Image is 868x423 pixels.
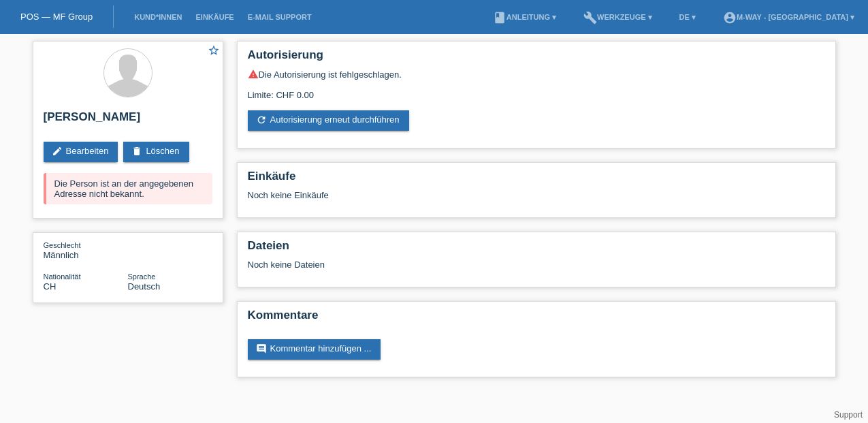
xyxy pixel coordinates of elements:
[248,260,664,270] div: Noch keine Dateien
[248,309,825,329] h2: Kommentare
[248,339,381,360] a: commentKommentar hinzufügen ...
[577,13,659,21] a: buildWerkzeuge ▾
[248,48,825,69] h2: Autorisierung
[673,13,703,21] a: DE ▾
[44,173,212,204] div: Die Person ist an der angegebenen Adresse nicht bekannt.
[723,11,737,25] i: account_circle
[248,110,409,131] a: refreshAutorisierung erneut durchführen
[834,410,863,420] a: Support
[248,190,825,210] div: Noch keine Einkäufe
[128,272,156,281] span: Sprache
[256,343,267,354] i: comment
[20,12,93,22] a: POS — MF Group
[44,272,81,281] span: Nationalität
[583,11,597,25] i: build
[716,13,861,21] a: account_circlem-way - [GEOGRAPHIC_DATA] ▾
[241,13,319,21] a: E-Mail Support
[248,239,825,260] h2: Dateien
[208,44,220,59] a: star_border
[44,142,118,162] a: editBearbeiten
[189,13,240,21] a: Einkäufe
[248,170,825,190] h2: Einkäufe
[248,69,825,80] div: Die Autorisierung ist fehlgeschlagen.
[493,11,507,25] i: book
[127,13,189,21] a: Kund*innen
[44,240,128,260] div: Männlich
[123,142,189,162] a: deleteLöschen
[248,69,259,80] i: warning
[44,241,81,249] span: Geschlecht
[44,281,57,292] span: Schweiz
[208,44,220,57] i: star_border
[44,110,212,131] h2: [PERSON_NAME]
[486,13,563,21] a: bookAnleitung ▾
[131,146,142,157] i: delete
[248,80,825,100] div: Limite: CHF 0.00
[256,114,267,125] i: refresh
[128,281,161,292] span: Deutsch
[52,146,63,157] i: edit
